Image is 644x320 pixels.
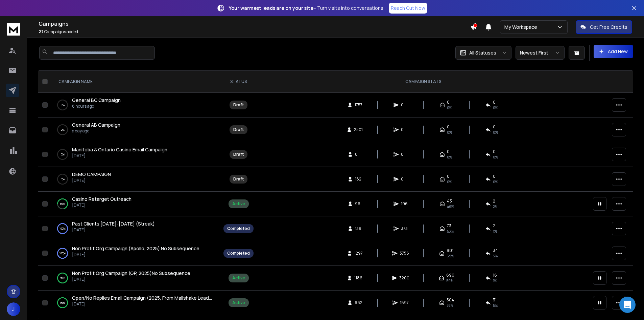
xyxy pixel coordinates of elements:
[447,130,452,135] span: 0%
[232,300,245,305] div: Active
[447,223,451,229] span: 73
[258,71,589,93] th: CAMPAIGN STATS
[401,201,408,207] span: 196
[493,297,497,303] span: 31
[447,204,454,209] span: 46 %
[447,297,454,303] span: 504
[233,127,244,132] div: Draft
[447,198,452,204] span: 43
[355,152,362,157] span: 0
[493,223,495,229] span: 2
[219,71,258,93] th: STATUS
[355,300,362,305] span: 662
[493,174,496,179] span: 0
[50,118,219,142] td: 0%General AB Campaigna day ago
[493,229,497,234] span: 1 %
[72,97,121,104] a: General BC Campaign
[354,275,362,281] span: 1186
[72,270,190,276] span: Non Profit Org Campaign (GP, 2025)No Subsequence
[72,196,132,202] span: Casino Retarget Outreach
[493,149,496,154] span: 0
[60,275,65,281] p: 99 %
[493,154,498,160] span: 0%
[447,253,454,259] span: 69 %
[72,220,155,227] a: Past Clients [DATE]-[DATE] (Streak)
[7,302,20,316] button: J
[72,122,120,128] span: General AB Campaign
[493,130,498,135] span: 0%
[493,124,496,130] span: 0
[61,151,65,158] p: 0 %
[7,23,20,36] img: logo
[590,24,627,30] p: Get Free Credits
[401,102,408,108] span: 0
[50,71,219,93] th: CAMPAIGN NAME
[72,153,167,158] p: [DATE]
[447,105,452,110] span: 0%
[72,301,213,307] p: [DATE]
[50,291,219,315] td: 99%Open/No Replies Email Campaign (2025, From Mailshake Leads)[DATE]
[447,174,450,179] span: 0
[400,300,409,305] span: 1897
[72,178,111,183] p: [DATE]
[72,97,121,103] span: General BC Campaign
[619,297,636,313] div: Open Intercom Messenger
[227,251,250,256] div: Completed
[50,216,219,241] td: 100%Past Clients [DATE]-[DATE] (Streak)[DATE]
[493,273,497,278] span: 16
[493,248,498,253] span: 34
[447,154,452,160] span: 0%
[72,171,111,177] span: DEMO CAMPAIGN
[594,45,633,58] button: Add New
[504,24,540,30] p: My Workspace
[39,29,470,35] p: Campaigns added
[50,142,219,167] td: 0%Manitoba & Ontario Casino Email Campaign[DATE]
[50,93,219,118] td: 0%General BC Campaign8 hours ago
[493,100,496,105] span: 0
[233,176,244,182] div: Draft
[399,275,409,281] span: 3200
[72,252,199,257] p: [DATE]
[447,179,452,185] span: 0%
[233,102,244,108] div: Draft
[72,104,121,109] p: 8 hours ago
[72,245,199,252] a: Non Profit Org Campaign (Apollo, 2025) No Subsequence
[401,176,408,182] span: 0
[355,201,362,207] span: 96
[72,295,214,301] span: Open/No Replies Email Campaign (2025, From Mailshake Leads)
[72,128,120,134] p: a day ago
[72,196,132,202] a: Casino Retarget Outreach
[493,105,498,110] span: 0%
[72,295,213,301] a: Open/No Replies Email Campaign (2025, From Mailshake Leads)
[50,266,219,291] td: 99%Non Profit Org Campaign (GP, 2025)No Subsequence[DATE]
[576,20,632,34] button: Get Free Credits
[61,176,65,183] p: 0 %
[72,202,132,208] p: [DATE]
[72,227,155,233] p: [DATE]
[446,273,454,278] span: 696
[469,49,496,56] p: All Statuses
[401,152,408,157] span: 0
[60,200,65,207] p: 69 %
[391,5,425,12] p: Reach Out Now
[447,229,454,234] span: 53 %
[493,278,497,283] span: 1 %
[50,167,219,192] td: 0%DEMO CAMPAIGN[DATE]
[229,5,313,11] strong: Your warmest leads are on your site
[39,29,44,35] span: 27
[447,149,450,154] span: 0
[229,5,383,12] p: – Turn visits into conversations
[493,253,498,259] span: 3 %
[355,226,362,231] span: 139
[401,226,408,231] span: 373
[447,100,450,105] span: 0
[389,3,427,14] a: Reach Out Now
[354,251,363,256] span: 1297
[354,127,363,132] span: 2501
[516,46,565,60] button: Newest First
[493,179,498,185] span: 0%
[355,176,362,182] span: 182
